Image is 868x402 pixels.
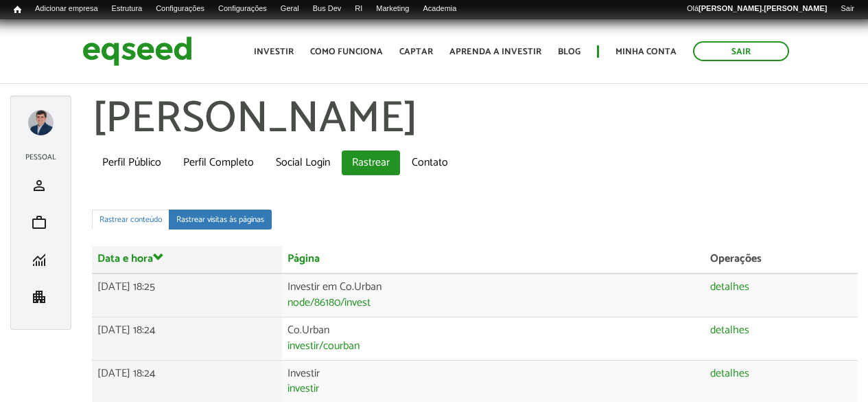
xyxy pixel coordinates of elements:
a: Rastrear conteúdo [92,210,169,230]
a: Geral [274,3,306,14]
a: Perfil Completo [173,150,264,175]
a: Social Login [266,150,340,175]
a: Rastrear visitas às páginas [169,210,272,230]
a: apartment [21,289,60,305]
a: Sair [834,3,861,14]
a: Marketing [369,3,416,14]
a: person [21,177,60,194]
a: Expandir menu [28,110,54,135]
a: Captar [399,47,433,56]
a: detalhes [710,368,749,379]
li: Meu perfil [18,167,64,204]
h2: Pessoal [18,153,64,161]
strong: [PERSON_NAME].[PERSON_NAME] [699,4,827,12]
a: Configurações [149,3,211,14]
a: Como funciona [310,47,383,56]
span: monitoring [31,252,47,268]
li: Minhas rodadas de investimento [18,241,64,278]
a: Configurações [211,3,274,14]
td: Co.Urban [282,317,705,360]
a: detalhes [710,282,749,293]
th: Operações [705,246,858,273]
a: Perfil Público [92,150,172,175]
a: Adicionar empresa [28,3,105,14]
a: Olá[PERSON_NAME].[PERSON_NAME] [680,3,834,14]
a: investir [288,383,319,394]
a: Academia [416,3,463,14]
a: Investir [254,47,294,56]
a: Bus Dev [306,3,349,14]
a: work [21,214,60,231]
a: node/86180/invest [288,298,371,309]
span: apartment [31,289,47,305]
td: [DATE] 18:24 [92,317,282,360]
a: Página [288,254,320,265]
span: work [31,214,47,231]
a: Blog [558,47,580,56]
a: RI [348,3,369,14]
a: Estrutura [105,3,150,14]
img: EqSeed [82,33,192,69]
a: investir/courban [288,341,360,352]
h1: [PERSON_NAME] [92,96,858,144]
a: Contato [401,150,458,175]
a: Data e hora [97,252,164,265]
span: Início [14,5,21,14]
a: detalhes [710,325,749,336]
span: person [31,177,47,194]
li: Minha empresa [18,278,64,315]
a: Início [7,3,28,16]
a: Aprenda a investir [449,47,541,56]
a: Rastrear [342,150,400,175]
a: Sair [693,41,789,61]
td: [DATE] 18:25 [92,273,282,317]
a: monitoring [21,252,60,268]
td: Investir em Co.Urban [282,273,705,317]
a: Minha conta [615,47,677,56]
li: Meu portfólio [18,204,64,241]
